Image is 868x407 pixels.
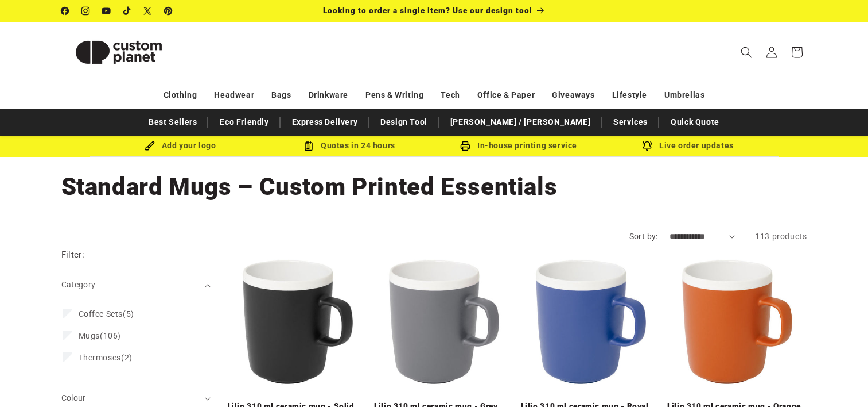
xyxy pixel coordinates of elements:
[61,26,176,78] img: Custom Planet
[79,309,134,319] span: (5)
[61,280,96,289] span: Category
[57,22,180,82] a: Custom Planet
[755,232,807,241] span: 113 products
[309,85,348,105] a: Drinkware
[629,232,658,241] label: Sort by:
[214,112,274,132] a: Eco Friendly
[365,85,423,105] a: Pens & Writing
[265,139,434,153] div: Quotes in 24 hours
[143,112,203,132] a: Best Sellers
[79,331,121,341] span: (106)
[445,112,596,132] a: [PERSON_NAME] / [PERSON_NAME]
[612,85,647,105] a: Lifestyle
[61,393,86,402] span: Colour
[734,40,759,65] summary: Search
[665,112,725,132] a: Quick Quote
[61,270,211,300] summary: Category (0 selected)
[271,85,291,105] a: Bags
[164,85,197,105] a: Clothing
[79,352,133,363] span: (2)
[79,353,121,362] span: Thermoses
[441,85,460,105] a: Tech
[552,85,594,105] a: Giveaways
[323,6,532,15] span: Looking to order a single item? Use our design tool
[96,139,265,153] div: Add your logo
[608,112,653,132] a: Services
[61,171,807,202] h1: Standard Mugs – Custom Printed Essentials
[477,85,535,105] a: Office & Paper
[79,331,100,340] span: Mugs
[434,139,604,153] div: In-house printing service
[604,139,773,153] div: Live order updates
[145,141,155,151] img: Brush Icon
[375,112,433,132] a: Design Tool
[642,141,652,151] img: Order updates
[61,248,85,262] h2: Filter:
[79,309,123,318] span: Coffee Sets
[214,85,254,105] a: Headwear
[286,112,364,132] a: Express Delivery
[460,141,470,151] img: In-house printing
[303,141,314,151] img: Order Updates Icon
[664,85,704,105] a: Umbrellas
